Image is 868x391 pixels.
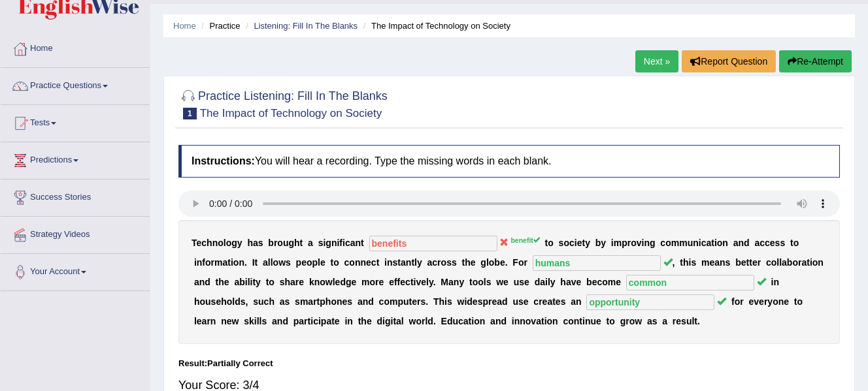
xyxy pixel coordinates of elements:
b: r [627,238,631,248]
b: i [771,277,774,287]
a: Strategy Videos [1,217,150,249]
span: 1 [183,108,197,119]
b: o [441,257,447,268]
b: l [414,257,417,268]
b: r [295,277,299,287]
b: r [274,238,277,248]
b: t [749,257,752,268]
b: o [307,257,312,268]
b: l [271,257,273,268]
b: o [233,257,239,268]
b: n [818,257,824,268]
b: e [503,277,509,287]
b: a [801,257,807,268]
b: t [376,257,380,268]
b: l [268,257,271,268]
b: t [411,257,414,268]
b: h [207,238,212,248]
b: c [765,238,770,248]
b: g [325,238,331,248]
b: c [766,257,771,268]
b: b [239,277,245,287]
b: c [379,296,384,307]
b: n [720,257,726,268]
b: v [416,277,421,287]
b: t [266,277,269,287]
b: a [263,257,268,268]
b: c [371,257,376,268]
b: t [462,257,465,268]
b: . [433,277,436,287]
b: a [222,257,227,268]
b: h [294,238,300,248]
b: t [746,257,750,268]
b: l [548,277,550,287]
b: a [358,296,363,307]
b: o [218,238,224,248]
b: n [212,238,218,248]
b: e [224,277,229,287]
b: n [406,257,412,268]
b: v [571,277,576,287]
b: y [417,257,422,268]
b: n [337,296,342,307]
b: o [793,238,799,248]
b: l [224,238,226,248]
b: e [299,277,304,287]
b: s [691,257,696,268]
b: m [361,277,369,287]
b: d [368,296,374,307]
a: Your Account [1,254,150,287]
b: p [622,238,627,248]
b: t [807,257,810,268]
b: e [770,238,775,248]
b: c [345,238,350,248]
b: c [569,238,575,248]
b: k [309,277,314,287]
b: y [585,238,590,248]
b: t [469,277,473,287]
b: t [582,238,585,248]
b: i [250,277,253,287]
b: f [339,238,342,248]
b: e [352,277,357,287]
b: y [429,277,433,287]
b: b [787,257,793,268]
b: h [560,277,566,287]
b: t [410,277,414,287]
b: i [337,238,339,248]
b: n [722,238,728,248]
b: M [441,277,448,287]
b: a [427,257,433,268]
b: e [400,277,405,287]
b: w [496,277,503,287]
b: m [614,238,622,248]
b: n [693,238,699,248]
b: s [253,296,258,307]
h4: You will hear a recording. Type the missing words in each blank. [178,145,840,178]
b: a [308,296,313,307]
b: o [227,296,233,307]
b: a [754,238,759,248]
b: i [231,257,233,268]
input: blank [626,275,754,290]
b: m [671,238,679,248]
b: h [269,296,275,307]
b: u [205,296,211,307]
b: y [459,277,464,287]
a: Tests [1,105,150,138]
b: l [333,277,335,287]
b: w [325,277,333,287]
b: s [519,277,524,287]
b: c [264,296,269,307]
small: The Impact of Technology on Society [200,107,382,119]
b: h [218,277,224,287]
b: y [256,277,261,287]
b: s [295,296,300,307]
b: n [314,277,320,287]
b: , [673,257,675,268]
b: o [384,296,390,307]
b: t [361,238,364,248]
b: u [258,296,264,307]
li: The Impact of Technology on Society [360,20,510,32]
